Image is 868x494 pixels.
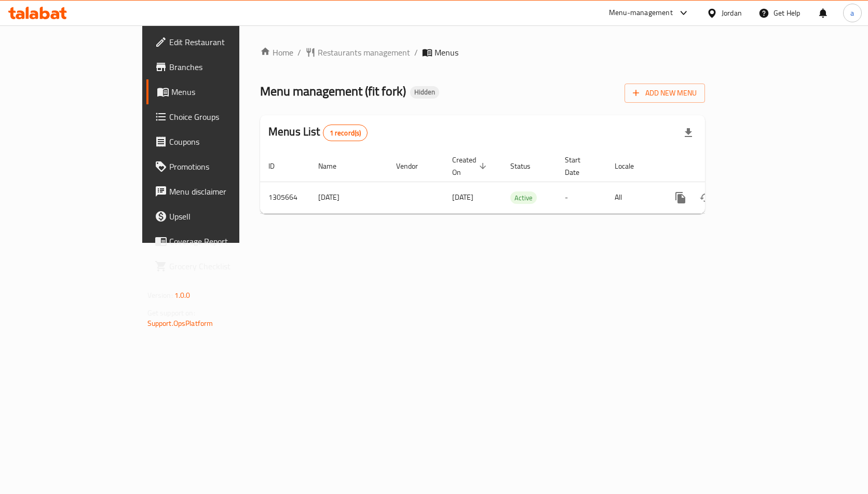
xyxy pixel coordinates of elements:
[323,128,368,138] span: 1 record(s)
[260,150,776,214] table: enhanced table
[146,54,287,79] a: Branches
[169,160,279,173] span: Promotions
[147,317,213,330] a: Support.OpsPlatform
[169,235,279,248] span: Coverage Report
[305,46,410,59] a: Restaurants management
[318,160,350,172] span: Name
[310,182,388,213] td: [DATE]
[609,7,673,19] div: Menu-management
[268,124,368,141] h2: Menus List
[169,111,279,123] span: Choice Groups
[146,204,287,229] a: Upsell
[633,87,697,100] span: Add New Menu
[693,185,718,210] button: Change Status
[171,86,279,98] span: Menus
[660,150,776,182] th: Actions
[146,229,287,254] a: Coverage Report
[147,289,173,302] span: Version:
[722,7,742,19] div: Jordan
[452,154,490,179] span: Created On
[260,46,705,59] nav: breadcrumb
[565,154,594,179] span: Start Date
[146,179,287,204] a: Menu disclaimer
[410,86,439,99] div: Hidden
[410,88,439,97] span: Hidden
[146,30,287,54] a: Edit Restaurant
[615,160,647,172] span: Locale
[169,61,279,73] span: Branches
[510,191,537,204] div: Active
[452,190,473,204] span: [DATE]
[396,160,431,172] span: Vendor
[169,135,279,148] span: Coupons
[414,46,418,59] li: /
[625,84,705,103] button: Add New Menu
[146,104,287,129] a: Choice Groups
[435,46,458,59] span: Menus
[146,254,287,279] a: Grocery Checklist
[146,129,287,154] a: Coupons
[668,185,693,210] button: more
[850,7,854,19] span: a
[147,306,195,320] span: Get support on:
[606,182,660,213] td: All
[676,120,701,145] div: Export file
[323,125,368,141] div: Total records count
[297,46,301,59] li: /
[557,182,606,213] td: -
[268,160,288,172] span: ID
[260,79,406,103] span: Menu management ( fit fork )
[169,210,279,223] span: Upsell
[146,79,287,104] a: Menus
[510,160,544,172] span: Status
[169,185,279,198] span: Menu disclaimer
[174,289,191,302] span: 1.0.0
[169,260,279,272] span: Grocery Checklist
[318,46,410,59] span: Restaurants management
[169,36,279,48] span: Edit Restaurant
[146,154,287,179] a: Promotions
[510,192,537,204] span: Active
